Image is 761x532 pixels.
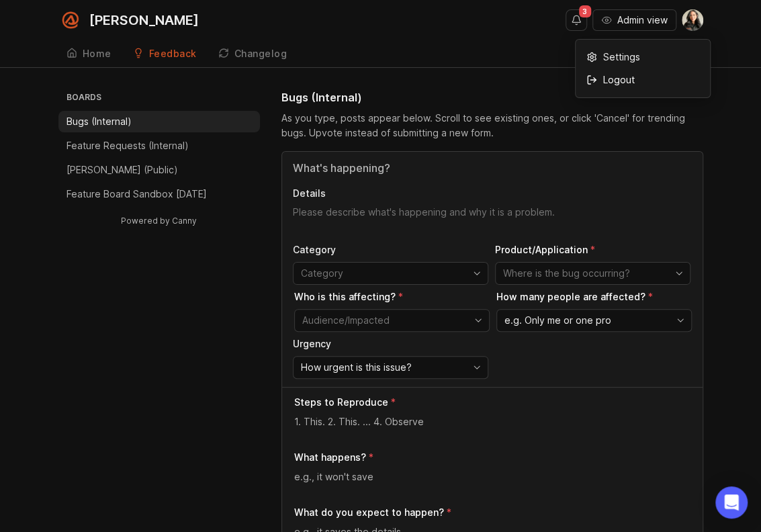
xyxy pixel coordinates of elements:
[66,163,178,177] p: [PERSON_NAME] (Public)
[58,111,260,132] a: Bugs (Internal)
[293,262,488,285] div: toggle menu
[576,46,710,68] a: Settings
[294,506,444,519] p: What do you expect to happen?
[503,266,667,281] input: Where is the bug occurring?
[83,49,111,58] div: Home
[58,183,260,205] a: Feature Board Sandbox [DATE]
[66,115,132,128] p: Bugs (Internal)
[119,213,199,228] a: Powered by Canny
[668,268,690,279] svg: toggle icon
[89,13,199,27] div: [PERSON_NAME]
[149,49,197,58] div: Feedback
[294,396,388,409] p: Steps to Reproduce
[125,40,205,68] a: Feedback
[64,89,260,108] h3: Boards
[466,268,488,279] svg: toggle icon
[294,290,490,304] p: Who is this affecting?
[682,9,703,31] img: Ysabelle Eugenio
[294,451,366,464] p: What happens?
[302,313,466,328] input: Audience/Impacted
[495,262,690,285] div: toggle menu
[602,50,639,64] p: Settings
[602,73,634,87] p: Logout
[566,9,587,31] button: Notifications
[293,206,692,232] textarea: Details
[234,49,287,58] div: Changelog
[58,8,83,32] img: Smith.ai logo
[210,40,296,68] a: Changelog
[301,360,412,375] span: How urgent is this issue?
[466,362,488,373] svg: toggle icon
[293,187,692,200] p: Details
[715,486,748,519] div: Open Intercom Messenger
[294,309,490,332] div: toggle menu
[592,9,676,31] button: Admin view
[467,315,489,326] svg: toggle icon
[293,356,488,379] div: toggle menu
[617,13,668,27] span: Admin view
[58,159,260,181] a: [PERSON_NAME] (Public)
[58,40,120,68] a: Home
[281,89,362,105] h1: Bugs (Internal)
[293,337,488,351] p: Urgency
[58,135,260,157] a: Feature Requests (Internal)
[496,290,692,304] p: How many people are affected?
[504,313,611,328] span: e.g. Only me or one pro
[66,139,189,152] p: Feature Requests (Internal)
[66,187,207,201] p: Feature Board Sandbox [DATE]
[293,160,692,176] input: Title
[301,266,465,281] input: Category
[281,111,703,140] div: As you type, posts appear below. Scroll to see existing ones, or click 'Cancel' for trending bugs...
[579,5,591,17] span: 3
[670,315,691,326] svg: toggle icon
[293,243,488,257] p: Category
[495,243,690,257] p: Product/Application
[496,309,692,332] div: toggle menu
